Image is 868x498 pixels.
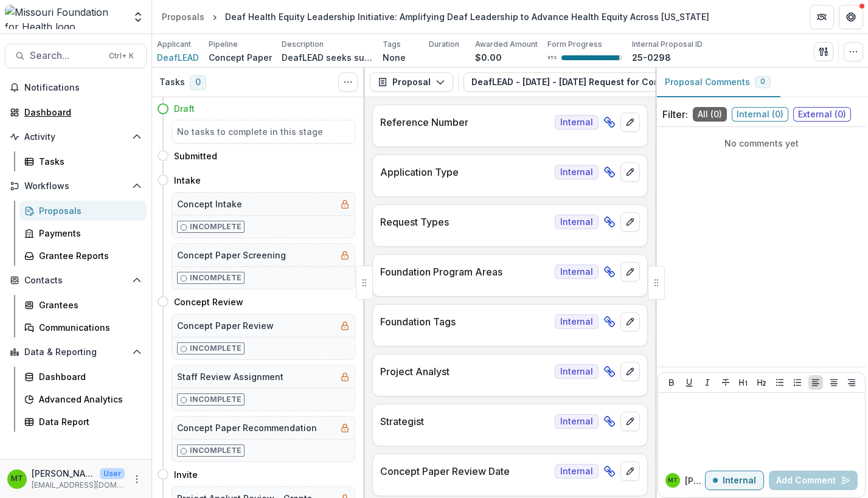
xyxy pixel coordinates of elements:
p: Reference Number [380,115,550,130]
span: Notifications [24,83,142,93]
button: Open Contacts [5,271,147,290]
div: Grantee Reports [39,249,137,262]
p: Filter: [662,107,688,122]
button: Heading 1 [736,375,751,390]
p: Internal Proposal ID [632,39,703,50]
div: Tasks [39,155,137,168]
div: Advanced Analytics [39,393,137,406]
span: Internal [555,414,599,429]
h4: Intake [174,174,201,187]
span: Internal [555,464,599,479]
span: Internal [555,215,599,229]
a: Grantees [19,295,147,315]
button: Open Workflows [5,176,147,196]
p: Project Analyst [380,364,550,379]
button: Toggle View Cancelled Tasks [338,72,358,92]
div: Dashboard [39,370,137,383]
a: Payments [19,223,147,243]
button: edit [620,462,640,481]
span: Internal [555,314,599,329]
button: Align Right [844,375,859,390]
span: Search... [30,50,102,61]
button: edit [620,412,640,431]
p: Duration [429,39,459,50]
button: Open Activity [5,127,147,147]
button: Italicize [700,375,715,390]
p: Applicant [157,39,191,50]
span: Internal [555,265,599,279]
span: Activity [24,132,127,142]
h5: No tasks to complete in this stage [177,125,350,138]
span: Workflows [24,181,127,192]
a: Proposals [19,201,147,221]
p: [PERSON_NAME] [32,467,95,480]
span: Data & Reporting [24,347,127,358]
a: DeafLEAD [157,51,199,64]
div: Melanie Theriault [668,477,678,483]
button: Bullet List [773,375,787,390]
button: Open entity switcher [130,5,147,29]
button: Internal [705,471,764,490]
a: Dashboard [19,367,147,387]
button: Align Left [808,375,823,390]
div: Payments [39,227,137,240]
span: 0 [760,77,765,86]
button: Get Help [839,5,863,29]
img: Missouri Foundation for Health logo [5,5,125,29]
button: Partners [810,5,834,29]
span: Internal ( 0 ) [732,107,788,122]
h5: Concept Paper Screening [177,249,286,261]
p: None [383,51,406,64]
button: Proposal Comments [655,67,780,97]
button: edit [620,212,640,232]
p: Incomplete [190,221,241,232]
p: 25-0298 [632,51,671,64]
p: Request Types [380,215,550,229]
div: Communications [39,321,137,334]
button: Bold [664,375,679,390]
p: Internal [723,476,756,486]
div: Deaf Health Equity Leadership Initiative: Amplifying Deaf Leadership to Advance Health Equity Acr... [225,10,709,23]
button: Align Center [827,375,841,390]
div: Proposals [162,10,204,23]
button: Notifications [5,78,147,97]
div: Ctrl + K [106,49,136,63]
button: More [130,472,144,486]
button: edit [620,162,640,182]
button: edit [620,362,640,381]
p: Incomplete [190,394,241,405]
button: Strike [718,375,733,390]
p: [EMAIL_ADDRESS][DOMAIN_NAME] [32,480,125,491]
button: Add Comment [769,471,858,490]
p: Concept Paper [209,51,272,64]
p: User [100,468,125,479]
a: Tasks [19,151,147,171]
button: Open Data & Reporting [5,342,147,362]
div: Data Report [39,415,137,428]
h4: Draft [174,102,195,115]
p: Incomplete [190,445,241,456]
button: Underline [682,375,696,390]
span: Internal [555,165,599,179]
p: Awarded Amount [475,39,538,50]
button: edit [620,312,640,331]
div: Dashboard [24,106,137,119]
p: Incomplete [190,343,241,354]
div: Melanie Theriault [11,475,23,483]
p: No comments yet [662,137,861,150]
p: Strategist [380,414,550,429]
button: Ordered List [790,375,805,390]
p: Pipeline [209,39,238,50]
h4: Concept Review [174,296,243,308]
a: Communications [19,317,147,337]
h5: Concept Paper Review [177,319,274,332]
p: Description [282,39,324,50]
button: edit [620,112,640,132]
span: Internal [555,364,599,379]
h5: Concept Paper Recommendation [177,421,317,434]
a: Dashboard [5,102,147,122]
a: Grantee Reports [19,246,147,266]
span: External ( 0 ) [793,107,851,122]
p: Tags [383,39,401,50]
